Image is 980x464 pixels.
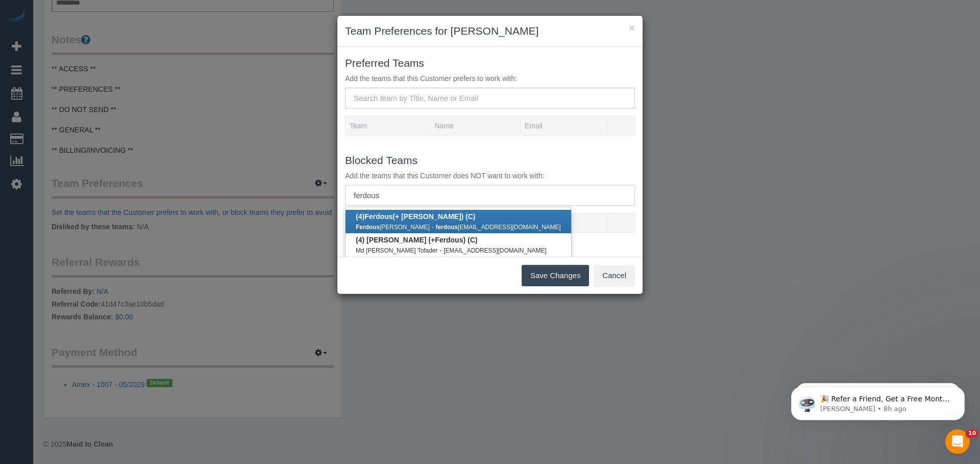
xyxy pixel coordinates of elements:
[432,224,434,231] small: -
[345,171,635,181] p: Add the teams that this Customer does NOT want to work with:
[594,265,635,286] button: Cancel
[356,212,476,221] b: (4) (+ [PERSON_NAME]) (C)
[345,185,635,206] input: Search team by Title, Name or Email
[776,365,980,436] iframe: Intercom notifications message
[945,429,970,454] iframe: Intercom live chat
[346,233,571,257] a: (4) [PERSON_NAME] (+Ferdous) (C) Md [PERSON_NAME] Tofader - [EMAIL_ADDRESS][DOMAIN_NAME]
[345,154,635,166] h3: Blocked Teams
[345,23,635,39] h3: Team Preferences for [PERSON_NAME]
[356,224,430,231] small: [PERSON_NAME]
[364,212,393,221] strong: Ferdous
[345,88,635,108] input: Search team by Title, Name or Email
[520,117,606,135] th: Email
[346,210,571,233] a: (4)Ferdous(+ [PERSON_NAME]) (C) Ferdous[PERSON_NAME] - ferdous[EMAIL_ADDRESS][DOMAIN_NAME]
[435,224,560,231] small: [EMAIL_ADDRESS][DOMAIN_NAME]
[345,57,635,69] h3: Preferred Teams
[435,236,463,244] strong: Ferdous
[337,16,643,294] sui-modal: Team Preferences for Pratick Shanghvi
[444,247,547,254] small: [EMAIL_ADDRESS][DOMAIN_NAME]
[345,73,635,84] p: Add the teams that this Customer prefers to work with:
[356,247,437,254] small: Md [PERSON_NAME] Tofader
[356,224,380,231] strong: Ferdous
[430,117,521,135] th: Name
[356,236,477,244] b: (4) [PERSON_NAME] (+ ) (C)
[435,224,458,231] strong: ferdous
[439,247,442,254] small: -
[346,117,430,135] th: Team
[629,22,635,33] button: ×
[522,265,589,286] button: Save Changes
[966,429,978,438] span: 10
